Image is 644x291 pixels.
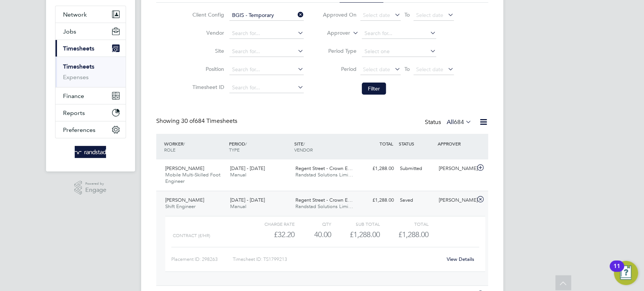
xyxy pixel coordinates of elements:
[190,84,224,90] label: Timesheet ID
[295,228,331,241] div: 40.00
[358,162,397,175] div: £1,288.00
[63,63,94,70] a: Timesheets
[295,172,353,178] span: Randstad Solutions Limi…
[331,228,380,241] div: £1,288.00
[294,147,313,153] span: VENDOR
[229,10,304,21] input: Search for...
[316,29,350,37] label: Approver
[454,118,464,126] span: 684
[171,253,233,265] div: Placement ID: 298263
[165,165,204,172] span: [PERSON_NAME]
[331,219,380,228] div: Sub Total
[436,137,475,150] div: APPROVER
[55,104,126,121] button: Reports
[397,162,436,175] div: Submitted
[323,11,357,18] label: Approved On
[245,141,247,147] span: /
[55,40,126,57] button: Timesheets
[63,28,76,35] span: Jobs
[323,47,357,54] label: Period Type
[246,228,294,241] div: £32.20
[63,92,84,100] span: Finance
[63,109,85,116] span: Reports
[362,83,386,95] button: Filter
[165,197,204,203] span: [PERSON_NAME]
[398,230,429,239] span: £1,288.00
[74,181,106,195] a: Powered byEngage
[190,66,224,72] label: Position
[362,28,436,39] input: Search for...
[292,137,358,156] div: SITE
[246,219,294,228] div: Charge rate
[436,162,475,175] div: [PERSON_NAME]
[363,66,390,73] span: Select date
[230,165,265,172] span: [DATE] - [DATE]
[402,10,412,20] span: To
[63,126,95,133] span: Preferences
[416,12,443,18] span: Select date
[63,11,87,18] span: Network
[402,64,412,74] span: To
[397,194,436,207] div: Saved
[190,11,224,18] label: Client Config
[303,141,305,147] span: /
[397,137,436,150] div: STATUS
[85,187,106,193] span: Engage
[55,87,126,104] button: Finance
[190,47,224,54] label: Site
[380,141,393,147] span: TOTAL
[63,74,89,81] a: Expenses
[323,66,357,72] label: Period
[233,253,442,265] div: Timesheet ID: TS1799213
[55,121,126,138] button: Preferences
[229,46,304,57] input: Search for...
[181,117,195,125] span: 30 of
[55,6,126,23] button: Network
[295,197,353,203] span: Regent Street - Crown E…
[416,66,443,73] span: Select date
[358,194,397,207] div: £1,288.00
[55,57,126,87] div: Timesheets
[363,12,390,18] span: Select date
[173,233,210,238] span: Contract (£/HR)
[165,172,220,184] span: Mobile Multi-Skilled Foot Engineer
[295,203,353,210] span: Randstad Solutions Limi…
[425,117,473,128] div: Status
[295,219,331,228] div: QTY
[613,266,620,276] div: 11
[75,146,106,158] img: randstad-logo-retina.png
[63,45,94,52] span: Timesheets
[183,141,185,147] span: /
[614,261,638,285] button: Open Resource Center, 11 new notifications
[229,147,240,153] span: TYPE
[436,194,475,207] div: [PERSON_NAME]
[229,64,304,75] input: Search for...
[55,146,126,158] a: Go to home page
[227,137,292,156] div: PERIOD
[362,46,436,57] input: Select one
[230,197,265,203] span: [DATE] - [DATE]
[164,147,175,153] span: ROLE
[295,165,353,172] span: Regent Street - Crown E…
[55,23,126,40] button: Jobs
[447,256,474,262] a: View Details
[230,203,246,210] span: Manual
[85,181,106,187] span: Powered by
[380,219,429,228] div: Total
[165,203,195,210] span: Shift Engineer
[190,29,224,36] label: Vendor
[181,117,237,125] span: 684 Timesheets
[162,137,227,156] div: WORKER
[229,28,304,39] input: Search for...
[447,118,472,126] label: All
[229,83,304,93] input: Search for...
[156,117,239,125] div: Showing
[230,172,246,178] span: Manual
